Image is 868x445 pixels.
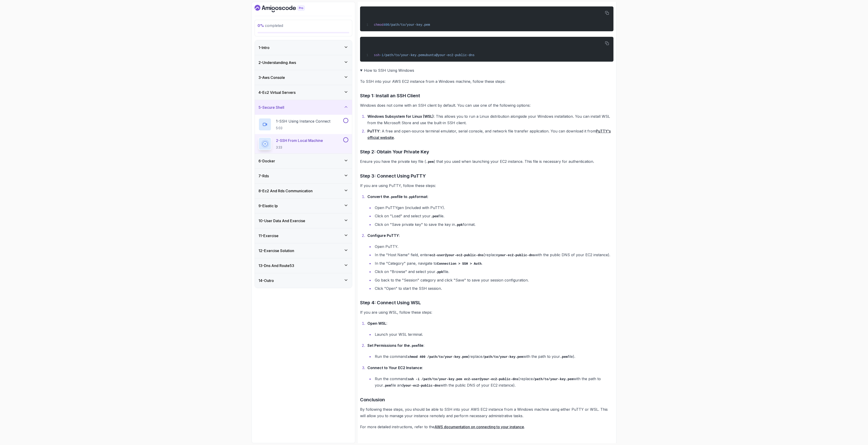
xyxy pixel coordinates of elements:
[360,309,613,316] p: If you are using WSL, follow these steps:
[374,23,384,27] span: chmod
[367,365,613,371] p: :
[360,182,613,189] p: If you are using PuTTY, follow these steps:
[258,218,305,224] h3: 10 - User Data And Exercise
[255,40,352,55] button: 1-Intro
[410,344,418,348] code: .pem
[360,172,613,180] h3: Step 3: Connect Using PuTTY
[276,118,330,124] p: 1 - SSH Using Instance Connect
[360,102,613,109] p: Windows does not come with an SSH client by default. You can use one of the following options:
[408,355,468,359] code: chmod 400 /path/to/your-key.pem
[373,204,613,211] li: Open PuTTYgen (included with PuTTY).
[434,425,524,429] a: AWS documentation on connecting to your instance
[360,424,613,430] p: For more detailed instructions, refer to the .
[498,253,535,257] code: your-ec2-public-dns
[255,100,352,115] button: 5-Secure Shell
[258,45,270,50] h3: 1 - Intro
[360,299,613,306] h3: Step 4: Connect Using WSL
[384,53,424,57] span: /path/to/your-key.pem
[560,355,568,359] code: .pem
[389,195,397,199] code: .pem
[258,278,274,283] h3: 14 - Outro
[255,70,352,85] button: 3-Aws Console
[367,129,380,133] strong: PuTTY
[258,233,279,238] h3: 11 - Exercise
[360,396,613,403] h3: Conclusion
[258,23,283,28] span: completed
[373,268,613,275] li: Click on "Browse" and select your file.
[360,158,613,165] p: Ensure you have the private key file ( ) that you used when launching your EC2 instance. This fil...
[360,67,613,74] summary: How to SSH Using Windows
[373,252,613,258] li: In the "Host Name" field, enter (replace with the public DNS of your EC2 instance).
[367,343,423,348] strong: Set Permissions for the file
[367,114,434,119] strong: Windows Subsystem for Linux (WSL)
[367,342,613,349] p: :
[482,355,523,359] code: /path/to/your-key.pem
[258,158,275,164] h3: 6 - Docker
[258,188,313,194] h3: 8 - Ec2 And Rds Communication
[424,53,474,57] span: ubuntu@your-ec2-public-dns
[384,23,389,27] span: 400
[258,203,278,209] h3: 9 - Elastic Ip
[258,118,348,131] button: 1-SSH Using Instance Connect5:03
[276,126,330,130] p: 5:03
[255,243,352,258] button: 12-Exercise Solution
[255,273,352,288] button: 14-Outro
[255,198,352,213] button: 9-Elastic Ip
[373,260,613,267] li: In the "Category" pane, navigate to .
[258,90,296,95] h3: 4 - Ec2 Virtual Servers
[258,75,285,80] h3: 3 - Aws Console
[255,55,352,70] button: 2-Understanding Aws
[255,213,352,228] button: 10-User Data And Exercise
[437,262,481,266] code: Connection > SSH > Auth
[435,270,443,274] code: .ppk
[407,195,415,199] code: .ppk
[373,213,613,219] li: Click on "Load" and select your file.
[373,243,613,250] li: Open PuTTY.
[374,53,380,57] span: ssh
[258,263,294,268] h3: 13 - Dns And Route53
[258,60,296,65] h3: 2 - Understanding Aws
[380,53,384,57] span: -i
[389,23,430,27] span: /path/to/your-key.pem
[373,221,613,228] li: Click on "Save private key" to save the key in format.
[258,137,348,150] button: 2-SSH From Local Machine3:33
[533,377,573,381] code: /path/to/your-key.pem
[431,215,438,218] code: .pem
[258,23,264,28] span: 0 %
[360,406,613,419] p: By following these steps, you should be able to SSH into your AWS EC2 instance from a Windows mac...
[258,248,294,253] h3: 12 - Exercise Solution
[276,145,323,150] p: 3:33
[426,160,434,164] code: .pem
[373,376,613,389] li: Run the command: (replace with the path to your file and with the public DNS of your EC2 instance).
[255,169,352,183] button: 7-Rds
[367,193,613,200] p: :
[255,228,352,243] button: 11-Exercise
[367,321,386,326] strong: Open WSL
[255,184,352,198] button: 8-Ec2 And Rds Communication
[255,85,352,100] button: 4-Ec2 Virtual Servers
[404,384,440,388] code: your-ec2-public-dns
[429,253,484,257] code: ec2-user@your-ec2-public-dns
[360,78,613,85] p: To SSH into your AWS EC2 instance from a Windows machine, follow these steps:
[455,223,463,227] code: .ppk
[360,148,613,155] h3: Step 2: Obtain Your Private Key
[255,258,352,273] button: 13-Dns And Route53
[258,105,284,110] h3: 5 - Secure Shell
[367,232,613,239] p: :
[366,113,613,126] li: : This allows you to run a Linux distribution alongside your Windows installation. You can instal...
[276,138,323,143] p: 2 - SSH From Local Machine
[373,285,613,292] li: Click "Open" to start the SSH session.
[373,353,613,360] li: Run the command: (replace with the path to your file).
[360,92,613,99] h3: Step 1: Install an SSH Client
[367,233,399,238] strong: Configure PuTTY
[367,320,613,327] p: :
[366,128,613,141] li: : A free and open-source terminal emulator, serial console, and network file transfer application...
[408,377,518,381] code: ssh -i /path/to/your-key.pem ec2-user@your-ec2-public-dns
[373,331,613,338] li: Launch your WSL terminal.
[258,173,269,179] h3: 7 - Rds
[383,384,391,388] code: .pem
[255,5,315,12] a: Dashboard
[373,277,613,283] li: Go back to the "Session" category and click "Save" to save your session configuration.
[255,154,352,168] button: 6-Docker
[367,194,427,199] strong: Convert the file to format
